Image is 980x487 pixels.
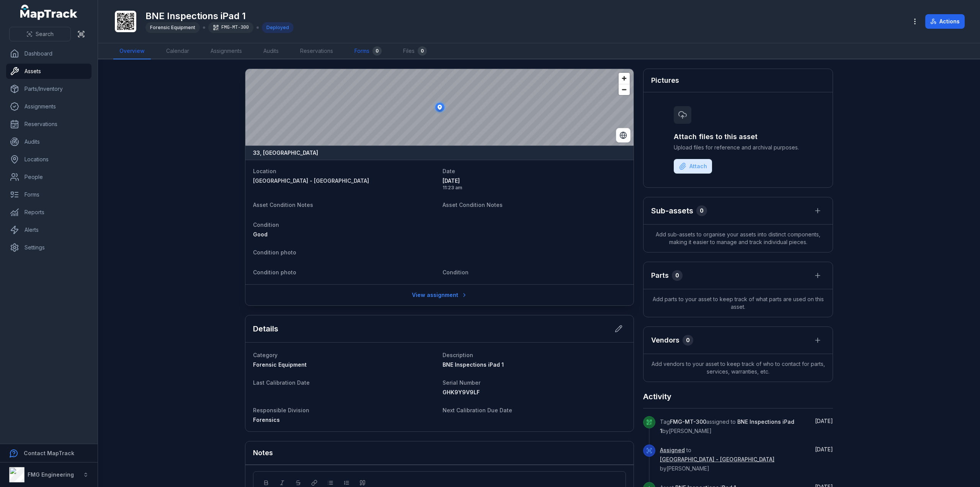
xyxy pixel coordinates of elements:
span: Asset Condition Notes [443,202,503,208]
canvas: Map [245,69,634,146]
span: [GEOGRAPHIC_DATA] - [GEOGRAPHIC_DATA] [253,177,369,184]
a: MapTrack [20,5,78,20]
a: [GEOGRAPHIC_DATA] - [GEOGRAPHIC_DATA] [253,177,436,185]
a: Assigned [660,446,685,454]
a: View assignment [407,288,472,302]
span: Serial Number [443,379,480,386]
span: Date [443,168,455,174]
h1: BNE Inspections iPad 1 [145,10,294,22]
h2: Sub-assets [651,205,693,216]
a: Settings [6,240,91,255]
h3: Attach files to this asset [674,131,802,142]
strong: FMG Engineering [28,471,74,478]
span: Condition [443,269,469,275]
strong: 33, [GEOGRAPHIC_DATA] [253,149,318,157]
h2: Activity [643,391,671,402]
a: Dashboard [6,46,91,61]
a: Reservations [294,43,339,59]
span: Condition photo [253,269,296,275]
button: Search [9,27,71,41]
time: 9/30/2025, 11:27:13 AM [815,418,833,424]
a: Reports [6,205,91,220]
span: GHK9Y9V9LF [443,389,480,395]
h3: Pictures [651,75,679,86]
strong: Contact MapTrack [24,450,74,456]
h3: Vendors [651,335,679,346]
button: Actions [925,14,965,29]
div: 0 [418,46,427,56]
span: BNE Inspections iPad 1 [443,361,504,368]
div: 0 [696,205,707,216]
a: Assignments [204,43,248,59]
a: Audits [6,134,91,149]
a: Alerts [6,222,91,238]
button: Attach [674,159,712,174]
span: Last Calibration Date [253,379,310,386]
button: Zoom out [619,84,630,95]
span: [DATE] [443,177,626,185]
a: Parts/Inventory [6,81,91,97]
span: Asset Condition Notes [253,202,313,208]
span: Upload files for reference and archival purposes. [674,144,802,151]
span: Responsible Division [253,407,309,413]
div: Deployed [262,22,294,33]
span: [DATE] [815,446,833,453]
div: 0 [372,46,382,56]
a: Assignments [6,99,91,114]
span: Category [253,352,278,358]
span: Good [253,231,268,238]
button: Zoom in [619,73,630,84]
a: [GEOGRAPHIC_DATA] - [GEOGRAPHIC_DATA] [660,456,774,463]
h3: Notes [253,448,273,458]
span: Tag assigned to by [PERSON_NAME] [660,418,794,434]
span: Add parts to your asset to keep track of what parts are used on this asset. [644,289,833,317]
a: Reservations [6,116,91,132]
h2: Details [253,323,278,334]
div: FMG-MT-300 [208,22,253,33]
span: Forensics [253,416,280,423]
span: Add sub-assets to organise your assets into distinct components, making it easier to manage and t... [644,225,833,252]
time: 9/30/2025, 11:23:18 AM [443,177,626,191]
a: Forms0 [348,43,388,59]
span: [DATE] [815,418,833,424]
span: Condition [253,221,279,228]
span: Condition photo [253,249,296,256]
div: 0 [672,270,683,281]
a: Locations [6,152,91,167]
a: Files0 [397,43,433,59]
span: Forensic Equipment [253,361,307,368]
button: Switch to Satellite View [616,128,630,143]
span: Search [36,30,54,38]
h3: Parts [651,270,669,281]
a: People [6,169,91,185]
span: Forensic Equipment [150,25,195,30]
span: Location [253,168,276,174]
span: 11:23 am [443,185,626,191]
span: Description [443,352,473,358]
span: Add vendors to your asset to keep track of who to contact for parts, services, warranties, etc. [644,354,833,382]
span: Next Calibration Due Date [443,407,512,413]
a: Overview [113,43,151,59]
span: FMG-MT-300 [670,418,706,425]
div: 0 [683,335,693,346]
a: Forms [6,187,91,202]
a: Audits [257,43,285,59]
a: Assets [6,64,91,79]
span: to by [PERSON_NAME] [660,447,774,472]
a: Calendar [160,43,195,59]
time: 9/30/2025, 11:23:18 AM [815,446,833,453]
